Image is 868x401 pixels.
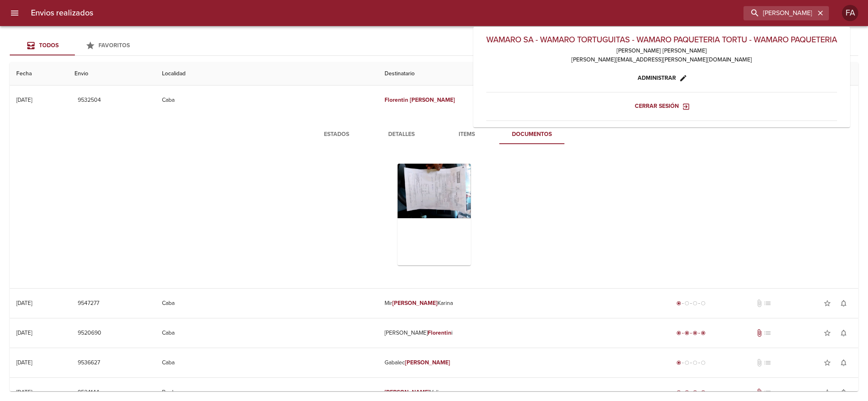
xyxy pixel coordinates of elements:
td: Gabalec [378,348,668,377]
td: Caba [155,289,378,318]
span: radio_button_checked [676,390,681,395]
span: Cerrar sesión [635,101,689,112]
span: notifications_none [840,388,848,397]
input: buscar [743,6,815,20]
button: 9547277 [74,296,103,311]
span: notifications_none [840,359,848,367]
h6: WAMARO SA - WAMARO TORTUGUITAS - WAMARO PAQUETERIA TORTU - WAMARO PAQUETERIA [486,33,837,46]
div: Generado [675,299,707,307]
span: Items [439,129,494,140]
button: menu [5,3,24,23]
em: [PERSON_NAME] [385,389,430,396]
span: radio_button_checked [693,390,697,395]
button: Activar notificaciones [835,355,852,371]
span: radio_button_checked [676,331,681,335]
div: Generado [675,359,707,367]
th: Destinatario [378,62,668,85]
button: Administrar [634,71,689,86]
span: No tiene pedido asociado [763,388,772,397]
h6: Envios realizados [31,7,93,20]
button: 9532504 [74,93,104,108]
span: radio_button_unchecked [693,301,697,306]
span: notifications_none [840,299,848,307]
span: radio_button_checked [701,331,706,335]
em: [PERSON_NAME] [410,96,455,103]
span: Detalles [374,129,429,140]
span: notifications_none [840,329,848,337]
span: Tiene documentos adjuntos [755,388,763,397]
span: radio_button_unchecked [701,360,706,365]
div: [DATE] [16,300,32,307]
button: Agregar a favoritos [819,355,835,371]
h6: [PERSON_NAME][EMAIL_ADDRESS][PERSON_NAME][DOMAIN_NAME] [486,55,837,64]
td: Mir Karina [378,289,668,318]
span: radio_button_unchecked [684,301,689,306]
span: Todos [39,42,59,49]
button: Activar notificaciones [835,384,852,401]
span: 9520690 [78,328,101,338]
span: Tiene documentos adjuntos [755,329,763,337]
td: Caba [155,348,378,377]
button: 9520690 [74,326,105,341]
div: [DATE] [16,359,32,366]
span: Estados [309,129,364,140]
span: radio_button_checked [676,301,681,306]
span: Administrar [638,73,686,83]
div: [DATE] [16,389,32,396]
span: radio_button_checked [684,331,689,335]
span: No tiene pedido asociado [763,299,772,307]
span: 9536627 [78,358,100,368]
span: radio_button_checked [701,390,706,395]
th: Localidad [155,62,378,85]
button: Cerrar sesión [632,99,692,114]
em: Florentin [428,329,451,336]
h6: [PERSON_NAME] [PERSON_NAME] [486,46,837,55]
div: Tabs Envios [10,36,140,55]
td: Caba [155,318,378,348]
span: 9532504 [78,95,101,105]
th: Envio [68,62,155,85]
span: star_border [823,359,831,367]
th: Fecha [10,62,68,85]
span: Favoritos [98,42,130,49]
span: radio_button_checked [684,390,689,395]
span: radio_button_unchecked [693,360,697,365]
span: radio_button_unchecked [684,360,689,365]
span: No tiene documentos adjuntos [755,299,763,307]
span: 9524144 [78,388,99,398]
span: radio_button_unchecked [701,301,706,306]
span: star_border [823,329,831,337]
button: 9524144 [74,385,103,400]
div: Entregado [675,388,707,397]
span: Documentos [504,129,560,140]
button: Agregar a favoritos [819,325,835,341]
span: radio_button_checked [693,331,697,335]
em: Florentin [385,96,408,103]
div: Entregado [675,329,707,337]
span: No tiene documentos adjuntos [755,359,763,367]
button: 9536627 [74,355,103,370]
span: radio_button_checked [676,360,681,365]
div: FA [842,5,858,21]
div: [DATE] [16,96,32,103]
span: 9547277 [78,298,99,309]
div: Arir imagen [398,164,471,265]
span: No tiene pedido asociado [763,359,772,367]
div: Tabs detalle de guia [304,125,564,144]
span: star_border [823,388,831,397]
button: Agregar a favoritos [819,295,835,311]
div: [DATE] [16,329,32,336]
span: No tiene pedido asociado [763,329,772,337]
span: star_border [823,299,831,307]
button: Agregar a favoritos [819,384,835,401]
em: [PERSON_NAME] [405,359,450,366]
button: Activar notificaciones [835,325,852,341]
button: Activar notificaciones [835,295,852,311]
td: Caba [155,85,378,115]
td: [PERSON_NAME] i [378,318,668,348]
em: [PERSON_NAME] [392,300,437,307]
